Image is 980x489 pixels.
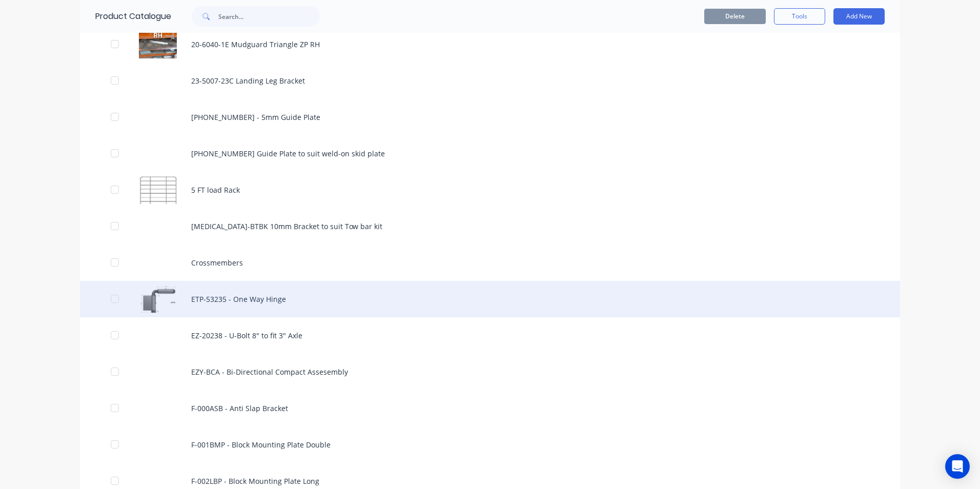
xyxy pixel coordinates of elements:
[80,317,900,354] div: EZ-20238 - U-Bolt 8" to fit 3" Axle
[774,8,825,25] button: Tools
[945,454,970,479] div: Open Intercom Messenger
[80,354,900,390] div: EZY-BCA - Bi-Directional Compact Assesembly
[704,9,766,24] button: Delete
[80,135,900,172] div: [PHONE_NUMBER] Guide Plate to suit weld-on skid plate
[833,8,885,25] button: Add New
[80,426,900,463] div: F-001BMP - Block Mounting Plate Double
[80,99,900,135] div: [PHONE_NUMBER] - 5mm Guide Plate
[80,172,900,208] div: 5 FT load Rack5 FT load Rack
[80,26,900,63] div: 20-6040-1E Mudguard Triangle ZP RH20-6040-1E Mudguard Triangle ZP RH
[80,281,900,317] div: ETP-53235 - One Way HingeETP-53235 - One Way Hinge
[80,390,900,426] div: F-000ASB - Anti Slap Bracket
[80,63,900,99] div: 23-5007-23C Landing Leg Bracket
[218,6,320,27] input: Search...
[80,208,900,244] div: [MEDICAL_DATA]-BTBK 10mm Bracket to suit Tow bar kit
[80,244,900,281] div: Crossmembers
